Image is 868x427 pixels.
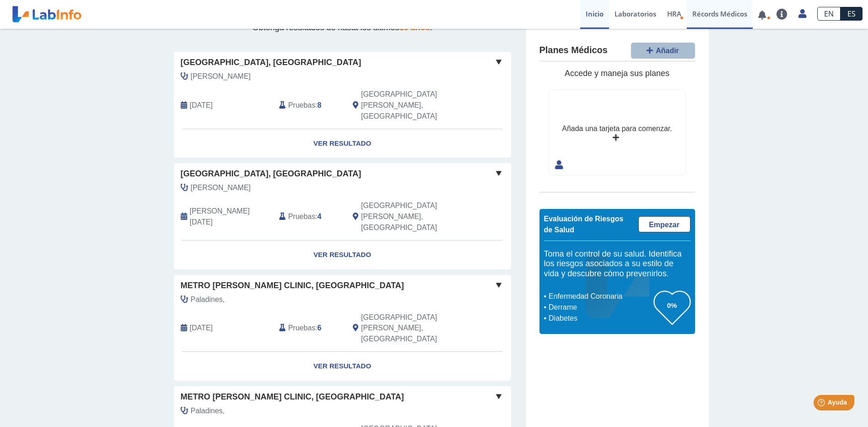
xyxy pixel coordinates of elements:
[288,211,315,222] span: Pruebas
[631,43,695,59] button: Añadir
[252,23,432,32] span: Obtenga resultados de hasta los últimos .
[667,9,681,18] span: HRA
[361,89,462,122] span: San Juan, PR
[817,7,841,21] a: EN
[174,241,511,269] a: Ver Resultado
[272,200,346,233] div: :
[272,89,346,122] div: :
[190,206,272,228] span: 2025-01-03
[181,391,404,403] span: Metro [PERSON_NAME] Clinic, [GEOGRAPHIC_DATA]
[191,294,225,305] span: Paladines,
[539,45,608,56] h4: Planes Médicos
[654,300,690,311] h3: 0%
[272,312,346,345] div: :
[288,100,315,111] span: Pruebas
[181,279,404,292] span: Metro [PERSON_NAME] Clinic, [GEOGRAPHIC_DATA]
[544,249,690,279] h5: Toma el control de su salud. Identifica los riesgos asociados a su estilo de vida y descubre cómo...
[318,324,322,332] b: 6
[544,215,624,234] span: Evaluación de Riesgos de Salud
[546,291,654,302] li: Enfermedad Coronaria
[190,323,213,334] span: 2024-08-05
[181,168,361,180] span: [GEOGRAPHIC_DATA], [GEOGRAPHIC_DATA]
[656,47,679,55] span: Añadir
[191,71,251,82] span: Paladines, Miguel
[565,69,669,78] span: Accede y maneja sus planes
[318,213,322,220] b: 4
[562,123,672,134] div: Añada una tarjeta para comenzar.
[190,100,213,111] span: 2025-10-01
[361,312,462,345] span: San Juan, PR
[399,23,430,32] span: 10 años
[361,200,462,233] span: San Juan, PR
[787,391,858,417] iframe: Help widget launcher
[318,101,322,109] b: 8
[546,313,654,324] li: Diabetes
[841,7,863,21] a: ES
[174,129,511,158] a: Ver Resultado
[191,405,225,416] span: Paladines,
[174,352,511,381] a: Ver Resultado
[288,323,315,334] span: Pruebas
[191,182,251,193] span: Paladines, Miguel
[638,216,690,232] a: Empezar
[546,302,654,313] li: Derrame
[181,56,361,69] span: [GEOGRAPHIC_DATA], [GEOGRAPHIC_DATA]
[649,221,679,229] span: Empezar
